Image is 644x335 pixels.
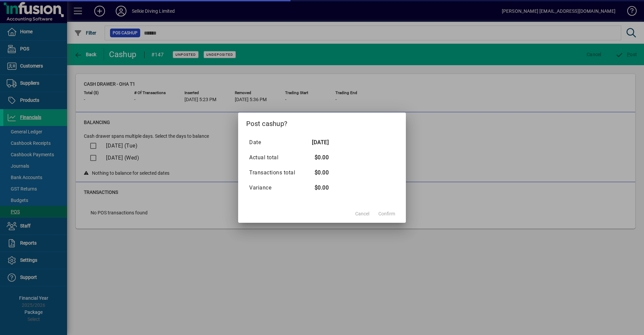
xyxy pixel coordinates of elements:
td: Transactions total [249,165,302,180]
td: $0.00 [302,180,329,196]
h2: Post cashup? [238,113,406,132]
td: $0.00 [302,150,329,165]
td: Date [249,135,302,150]
td: Variance [249,180,302,196]
td: [DATE] [302,135,329,150]
td: $0.00 [302,165,329,180]
td: Actual total [249,150,302,165]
